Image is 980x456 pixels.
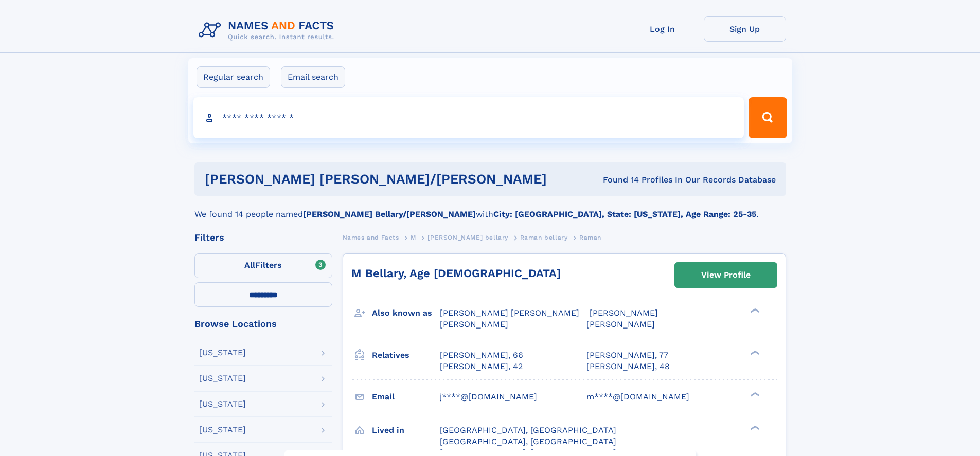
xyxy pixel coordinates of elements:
[199,374,246,382] div: [US_STATE]
[372,422,440,439] h3: Lived in
[440,425,616,435] span: [GEOGRAPHIC_DATA], [GEOGRAPHIC_DATA]
[701,263,751,287] div: View Profile
[193,97,744,138] input: search input
[281,66,345,88] label: Email search
[303,209,476,219] b: [PERSON_NAME] Bellary/[PERSON_NAME]
[590,308,658,318] span: [PERSON_NAME]
[411,231,416,244] a: M
[704,16,786,42] a: Sign Up
[520,231,568,244] a: Raman bellary
[199,400,246,408] div: [US_STATE]
[586,361,670,372] a: [PERSON_NAME], 48
[197,66,270,88] label: Regular search
[372,304,440,322] h3: Also known as
[493,209,756,219] b: City: [GEOGRAPHIC_DATA], State: [US_STATE], Age Range: 25-35
[199,426,246,434] div: [US_STATE]
[427,234,508,241] span: [PERSON_NAME] bellary
[205,173,575,186] h1: [PERSON_NAME] [PERSON_NAME]/[PERSON_NAME]
[351,267,561,280] a: M Bellary, Age [DEMOGRAPHIC_DATA]
[586,350,668,361] a: [PERSON_NAME], 77
[440,319,508,329] span: [PERSON_NAME]
[343,231,399,244] a: Names and Facts
[749,97,787,138] button: Search Button
[621,16,704,42] a: Log In
[586,319,655,329] span: [PERSON_NAME]
[411,234,416,241] span: M
[748,391,760,397] div: ❯
[748,307,760,314] div: ❯
[427,231,508,244] a: [PERSON_NAME] bellary
[372,388,440,406] h3: Email
[579,234,601,241] span: Raman
[194,16,343,44] img: Logo Names and Facts
[440,308,579,318] span: [PERSON_NAME] [PERSON_NAME]
[194,196,786,221] div: We found 14 people named with .
[575,174,776,186] div: Found 14 Profiles In Our Records Database
[194,253,332,278] label: Filters
[244,260,255,270] span: All
[748,424,760,431] div: ❯
[199,349,246,357] div: [US_STATE]
[520,234,568,241] span: Raman bellary
[440,436,616,446] span: [GEOGRAPHIC_DATA], [GEOGRAPHIC_DATA]
[194,319,332,329] div: Browse Locations
[194,233,332,242] div: Filters
[440,350,523,361] a: [PERSON_NAME], 66
[748,349,760,356] div: ❯
[675,263,777,287] a: View Profile
[440,361,523,372] a: [PERSON_NAME], 42
[372,346,440,364] h3: Relatives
